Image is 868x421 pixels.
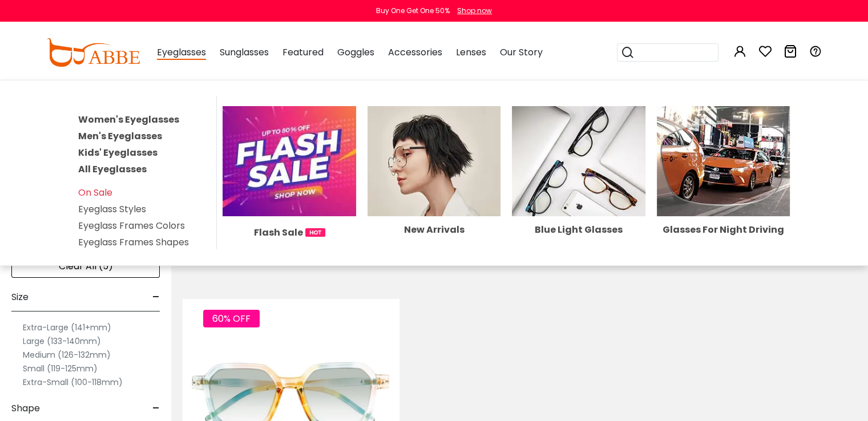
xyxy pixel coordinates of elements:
div: New Arrivals [368,225,501,234]
a: New Arrivals [368,154,501,234]
span: Eyeglasses [157,46,206,60]
span: Lenses [456,46,486,59]
span: Accessories [388,46,442,59]
span: Goggles [337,46,374,59]
div: Clear All (5) [11,255,160,278]
label: Small (119-125mm) [23,362,98,375]
a: Eyeglass Styles [78,203,146,216]
span: Our Story [500,46,543,59]
label: Large (133-140mm) [23,334,101,348]
span: Sunglasses [220,46,269,59]
img: abbeglasses.com [46,38,140,67]
a: On Sale [78,186,112,199]
div: Buy One Get One 50% [376,6,450,16]
div: Shop now [457,6,492,16]
a: Glasses For Night Driving [657,154,790,234]
a: Women's Eyeglasses [78,113,179,126]
span: Flash Sale [254,225,303,240]
label: Medium (126-132mm) [23,348,111,362]
a: Flash Sale [223,154,356,240]
img: 1724998894317IetNH.gif [305,228,325,237]
a: Blue Light Glasses [512,154,645,234]
div: Glasses For Night Driving [657,225,790,234]
img: New Arrivals [368,106,501,216]
span: - [152,284,160,311]
label: Extra-Large (141+mm) [23,321,111,334]
a: Kids' Eyeglasses [78,146,158,159]
span: Featured [282,46,324,59]
span: Size [11,284,29,311]
div: Blue Light Glasses [512,225,645,234]
a: All Eyeglasses [78,163,147,176]
a: Shop now [451,6,492,15]
img: Flash Sale [223,106,356,216]
img: Blue Light Glasses [512,106,645,216]
a: Eyeglass Frames Colors [78,219,185,232]
a: Eyeglass Frames Shapes [78,236,189,249]
span: 60% OFF [203,310,260,327]
img: Glasses For Night Driving [657,106,790,216]
a: Men's Eyeglasses [78,129,162,143]
label: Extra-Small (100-118mm) [23,375,123,389]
